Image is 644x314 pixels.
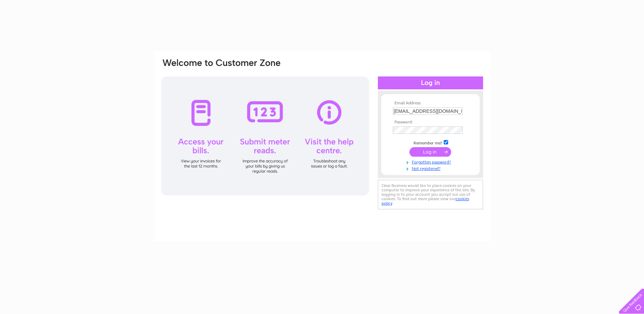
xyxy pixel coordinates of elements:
a: cookies policy [382,196,469,206]
a: Not registered? [393,165,470,171]
th: Email Address: [391,101,470,106]
div: Clear Business would like to place cookies on your computer to improve your experience of the sit... [378,180,483,209]
td: Remember me? [391,139,470,146]
input: Submit [409,147,451,157]
a: Forgotten password? [393,158,470,165]
th: Password: [391,120,470,125]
